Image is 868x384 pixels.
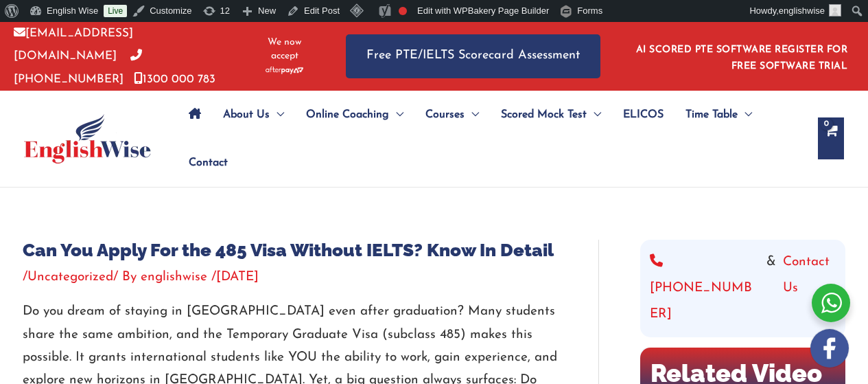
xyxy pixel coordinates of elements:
[24,114,151,163] img: cropped-ew-logo
[23,240,557,261] h1: Can You Apply For the 485 Visa Without IELTS? Know In Detail
[212,91,295,139] a: About UsMenu Toggle
[295,91,414,139] a: Online CoachingMenu Toggle
[829,4,841,16] img: ashok kumar
[270,91,284,139] span: Menu Toggle
[141,271,207,284] span: englishwise
[223,91,270,139] span: About Us
[650,249,760,328] a: [PHONE_NUMBER]
[346,34,600,78] a: Free PTE/IELTS Scorecard Assessment
[306,91,389,139] span: Online Coaching
[612,91,675,139] a: ELICOS
[490,91,612,139] a: Scored Mock TestMenu Toggle
[104,5,127,17] a: Live
[425,91,465,139] span: Courses
[501,91,587,139] span: Scored Mock Test
[14,50,142,84] a: [PHONE_NUMBER]
[818,117,844,159] a: View Shopping Cart, empty
[257,36,312,63] span: We now accept
[810,329,849,368] img: white-facebook.png
[27,271,113,284] a: Uncategorized
[23,268,557,287] div: / / By /
[216,271,259,284] span: [DATE]
[628,34,854,78] aside: Header Widget 1
[189,139,228,187] span: Contact
[650,249,836,328] div: &
[636,45,848,71] a: AI SCORED PTE SOFTWARE REGISTER FOR FREE SOFTWARE TRIAL
[399,7,407,15] div: Focus keyphrase not set
[783,249,836,328] a: Contact Us
[587,91,601,139] span: Menu Toggle
[623,91,664,139] span: ELICOS
[685,91,738,139] span: Time Table
[738,91,752,139] span: Menu Toggle
[178,139,228,187] a: Contact
[675,91,763,139] a: Time TableMenu Toggle
[414,91,490,139] a: CoursesMenu Toggle
[779,5,825,16] span: englishwise
[465,91,479,139] span: Menu Toggle
[389,91,403,139] span: Menu Toggle
[134,74,215,85] a: 1300 000 783
[14,27,133,62] a: [EMAIL_ADDRESS][DOMAIN_NAME]
[178,91,804,187] nav: Site Navigation: Main Menu
[141,271,211,284] a: englishwise
[266,67,303,74] img: Afterpay-Logo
